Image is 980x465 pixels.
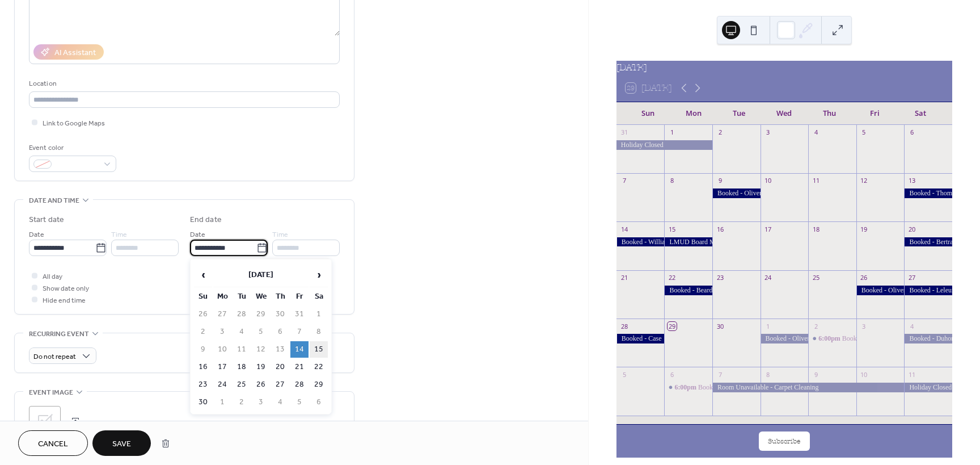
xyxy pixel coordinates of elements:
td: 23 [194,376,212,393]
td: 30 [271,306,289,322]
div: 27 [907,274,916,282]
div: 5 [620,370,628,379]
div: 1 [668,128,676,137]
div: Booked - Case [616,334,665,343]
td: 31 [290,306,309,322]
span: Event image [29,387,73,399]
span: Do not repeat [33,350,76,363]
td: 3 [213,324,231,340]
div: Booked - Oliveros, P.C. [856,286,905,295]
span: Link to Google Maps [43,118,105,129]
td: 15 [310,341,328,358]
div: 14 [620,225,628,233]
td: 26 [252,376,270,393]
div: 18 [812,225,820,233]
div: Booked - Thompson [904,188,952,198]
td: 26 [194,306,212,322]
td: 8 [310,324,328,340]
td: 24 [213,376,231,393]
span: Time [272,229,288,241]
td: 6 [310,394,328,410]
div: [DATE] [616,61,952,74]
span: Date [190,229,205,241]
div: 5 [860,128,868,137]
div: Booked - Duhon [904,334,952,343]
td: 21 [290,359,309,375]
th: We [252,288,270,305]
td: 14 [290,341,309,358]
div: 21 [620,274,628,282]
div: Holiday Closed [616,140,712,150]
div: 16 [716,225,724,233]
div: 17 [764,225,772,233]
div: Booked - Tranquility Forest HOA [698,383,791,392]
div: Booked - Williamson [616,237,665,247]
th: Su [194,288,212,305]
div: Start date [29,214,64,226]
button: Save [92,430,151,456]
div: 3 [764,128,772,137]
div: Mon [671,102,716,125]
td: 4 [271,394,289,410]
span: ‹ [195,263,212,286]
span: Cancel [38,438,68,450]
th: Sa [310,288,328,305]
td: 19 [252,359,270,375]
div: 6 [907,128,916,137]
th: Tu [233,288,251,305]
td: 18 [233,359,251,375]
span: Save [112,438,131,450]
div: 8 [668,177,676,185]
div: Booked - Tranquility Forest HOA [664,383,712,392]
div: 29 [668,322,676,330]
td: 9 [194,341,212,358]
div: 8 [764,370,772,379]
div: Fri [852,102,898,125]
td: 2 [233,394,251,410]
div: 7 [716,370,724,379]
div: 11 [812,177,820,185]
div: 2 [716,128,724,137]
span: › [310,263,327,286]
td: 5 [290,394,309,410]
div: 11 [907,370,916,379]
span: Date [29,229,44,241]
span: Recurring event [29,328,89,340]
div: 30 [716,322,724,330]
div: 26 [860,274,868,282]
td: 1 [310,306,328,322]
div: 4 [812,128,820,137]
td: 28 [290,376,309,393]
span: All day [43,271,62,283]
div: 7 [620,177,628,185]
div: Booked Westwood Heights HOA [808,334,856,343]
span: Show date only [43,283,89,295]
td: 1 [213,394,231,410]
div: Thu [807,102,852,125]
button: Subscribe [759,432,810,451]
td: 27 [271,376,289,393]
td: 17 [213,359,231,375]
button: Cancel [18,430,88,456]
div: Event color [29,142,114,154]
div: 4 [907,322,916,330]
div: Tue [716,102,762,125]
div: 19 [860,225,868,233]
div: 1 [764,322,772,330]
div: Wed [762,102,807,125]
td: 5 [252,324,270,340]
td: 7 [290,324,309,340]
span: 6:00pm [818,334,842,343]
span: 6:00pm [674,383,698,392]
div: Sun [626,102,671,125]
div: Booked - Leleux [904,286,952,295]
td: 10 [213,341,231,358]
div: 12 [860,177,868,185]
td: 4 [233,324,251,340]
th: Th [271,288,289,305]
div: 20 [907,225,916,233]
div: Booked - Bertrand [904,237,952,247]
div: Sat [898,102,943,125]
div: 9 [812,370,820,379]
